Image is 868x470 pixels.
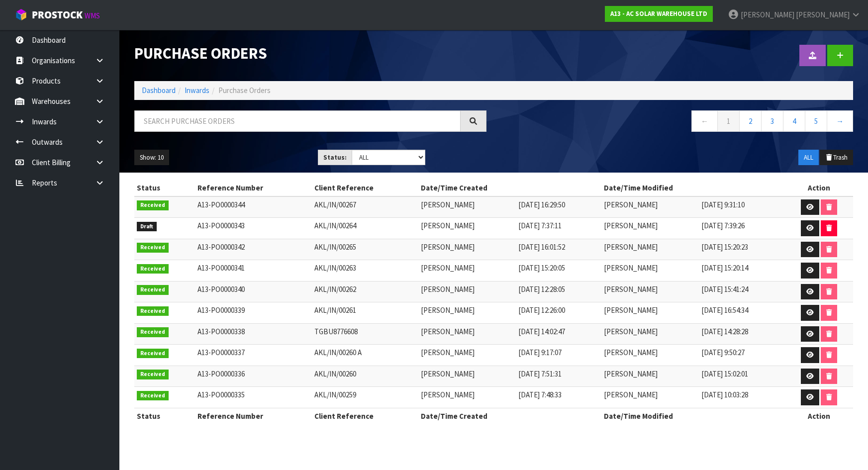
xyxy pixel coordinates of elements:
span: Received [137,391,169,401]
span: [PERSON_NAME] [604,242,658,252]
th: Date/Time Created [418,180,601,196]
span: Received [137,264,169,274]
a: 4 [783,110,805,132]
td: TGBU8776608 [312,323,418,345]
img: cube-alt.png [15,8,27,21]
a: ← [691,110,718,132]
span: [DATE] 16:54:34 [701,305,748,315]
th: Action [784,180,853,196]
span: Received [137,306,169,316]
th: Date/Time Modified [601,180,784,196]
th: Date/Time Created [418,408,601,424]
span: [DATE] 7:48:33 [518,390,562,399]
span: [DATE] 12:26:00 [518,305,565,315]
span: [PERSON_NAME] [421,327,475,336]
td: A13-PO0000335 [195,387,312,408]
td: AKL/IN/00262 [312,281,418,302]
span: [DATE] 15:20:14 [701,263,748,273]
td: A13-PO0000339 [195,302,312,324]
th: Action [784,408,853,424]
span: [PERSON_NAME] [421,200,475,209]
span: Received [137,285,169,295]
th: Client Reference [312,408,418,424]
td: A13-PO0000344 [195,196,312,218]
th: Reference Number [195,408,312,424]
input: Search purchase orders [134,110,461,132]
th: Reference Number [195,180,312,196]
a: A13 - AC SOLAR WAREHOUSE LTD [605,6,713,22]
td: AKL/IN/00264 [312,218,418,239]
td: AKL/IN/00261 [312,302,418,324]
span: [DATE] 15:20:23 [701,242,748,252]
span: [DATE] 10:03:28 [701,390,748,399]
button: Trash [820,150,853,166]
td: AKL/IN/00267 [312,196,418,218]
span: [PERSON_NAME] [421,369,475,378]
span: [DATE] 9:31:10 [701,200,745,209]
td: AKL/IN/00259 [312,387,418,408]
span: Draft [137,222,157,232]
button: Show: 10 [134,150,169,166]
th: Date/Time Modified [601,408,784,424]
span: [DATE] 16:01:52 [518,242,565,252]
span: [PERSON_NAME] [421,348,475,357]
span: [DATE] 14:28:28 [701,327,748,336]
button: ALL [798,150,819,166]
nav: Page navigation [501,110,854,135]
span: [PERSON_NAME] [604,284,658,294]
span: [PERSON_NAME] [604,369,658,378]
td: A13-PO0000340 [195,281,312,302]
span: [PERSON_NAME] [604,221,658,230]
span: [DATE] 16:29:50 [518,200,565,209]
td: AKL/IN/00260 A [312,345,418,366]
a: 1 [717,110,740,132]
span: [PERSON_NAME] [604,348,658,357]
strong: Status: [323,153,347,162]
a: Dashboard [142,86,176,95]
span: ProStock [32,8,83,21]
span: [DATE] 9:50:27 [701,348,745,357]
td: AKL/IN/00263 [312,260,418,282]
span: Received [137,327,169,337]
span: [PERSON_NAME] [421,390,475,399]
span: [PERSON_NAME] [421,263,475,273]
span: [PERSON_NAME] [741,10,794,19]
th: Status [134,408,195,424]
span: Purchase Orders [218,86,271,95]
a: 3 [761,110,783,132]
td: AKL/IN/00265 [312,239,418,260]
span: [PERSON_NAME] [421,221,475,230]
span: [DATE] 7:39:26 [701,221,745,230]
span: Received [137,349,169,359]
a: 5 [805,110,827,132]
span: Received [137,243,169,253]
span: [DATE] 9:17:07 [518,348,562,357]
span: [DATE] 7:51:31 [518,369,562,378]
th: Status [134,180,195,196]
span: [DATE] 7:37:11 [518,221,562,230]
span: [PERSON_NAME] [604,263,658,273]
strong: A13 - AC SOLAR WAREHOUSE LTD [610,9,707,18]
span: [PERSON_NAME] [604,327,658,336]
td: A13-PO0000342 [195,239,312,260]
a: → [827,110,853,132]
span: [PERSON_NAME] [796,10,850,19]
h1: Purchase Orders [134,45,486,62]
th: Client Reference [312,180,418,196]
a: 2 [739,110,762,132]
a: Inwards [185,86,209,95]
span: [DATE] 15:02:01 [701,369,748,378]
td: AKL/IN/00260 [312,366,418,387]
span: [PERSON_NAME] [421,305,475,315]
td: A13-PO0000338 [195,323,312,345]
td: A13-PO0000343 [195,218,312,239]
span: [PERSON_NAME] [421,284,475,294]
span: Received [137,200,169,210]
td: A13-PO0000337 [195,345,312,366]
td: A13-PO0000341 [195,260,312,282]
span: [DATE] 15:20:05 [518,263,565,273]
span: [PERSON_NAME] [604,390,658,399]
span: [DATE] 12:28:05 [518,284,565,294]
span: [PERSON_NAME] [604,200,658,209]
td: A13-PO0000336 [195,366,312,387]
